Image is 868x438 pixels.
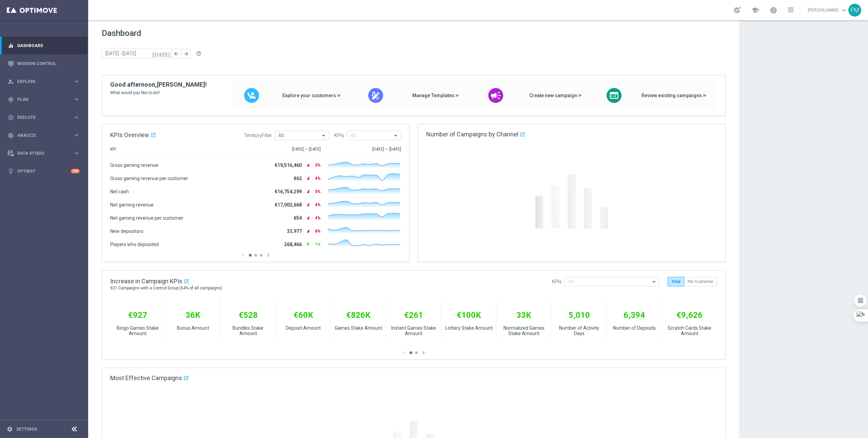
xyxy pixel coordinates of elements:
div: Optibot [8,162,80,180]
span: Data Studio [17,151,73,155]
div: Plan [8,96,73,103]
a: [PERSON_NAME] [807,5,848,15]
i: person_search [8,79,14,85]
i: lightbulb [8,168,14,174]
a: Dashboard [17,37,80,54]
div: +10 [71,169,80,173]
span: Plan [17,97,73,102]
div: FM [848,4,861,17]
i: keyboard_arrow_right [73,114,80,121]
span: Execute [17,115,73,119]
span: school [751,6,759,14]
span: Analyze [17,133,73,137]
i: keyboard_arrow_right [73,96,80,103]
div: Execute [8,114,73,121]
a: Settings [16,427,37,431]
i: play_circle_outline [8,114,14,121]
div: Mission Control [8,54,80,72]
div: Analyze [8,132,73,138]
div: Dashboard [8,37,80,54]
a: Mission Control [17,54,80,72]
i: track_changes [8,132,14,138]
i: equalizer [8,43,14,49]
i: keyboard_arrow_right [73,150,80,156]
i: keyboard_arrow_right [73,78,80,85]
span: Explore [17,80,73,84]
i: keyboard_arrow_right [73,132,80,138]
i: settings [7,426,13,432]
i: gps_fixed [8,96,14,103]
a: Optibot [17,162,71,180]
span: keyboard_arrow_down [840,6,848,14]
div: Explore [8,79,73,85]
div: Data Studio [8,150,73,156]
